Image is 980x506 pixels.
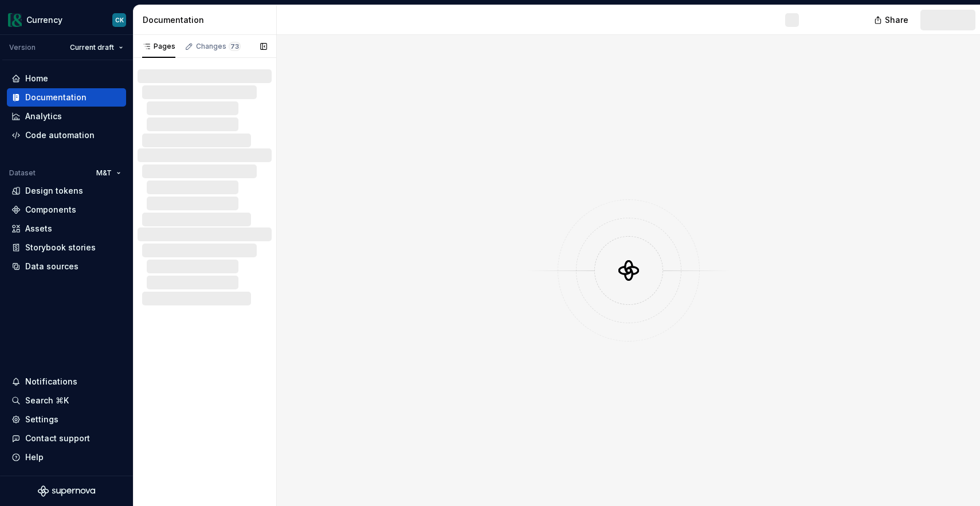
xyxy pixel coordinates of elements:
span: Current draft [70,43,114,52]
button: Notifications [7,372,126,391]
div: Components [25,204,76,215]
button: Contact support [7,429,126,448]
a: Storybook stories [7,238,126,257]
div: Data sources [25,261,79,272]
a: Assets [7,219,126,238]
a: Components [7,201,126,219]
div: Notifications [25,376,77,387]
a: Home [7,69,126,88]
div: Design tokens [25,185,83,197]
span: M&T [96,168,112,178]
div: Pages [142,42,175,51]
div: Analytics [25,111,62,122]
a: Settings [7,410,126,429]
div: Version [9,43,36,52]
img: 77b064d8-59cc-4dbd-8929-60c45737814c.png [8,13,22,27]
div: Search ⌘K [25,395,69,406]
div: Currency [26,14,62,26]
div: Home [25,73,48,84]
a: Design tokens [7,182,126,200]
div: CK [115,15,124,25]
div: Settings [25,414,58,425]
a: Data sources [7,257,126,276]
button: Current draft [65,40,128,56]
a: Code automation [7,126,126,144]
div: Contact support [25,433,90,444]
button: Search ⌘K [7,391,126,410]
div: Documentation [25,92,87,103]
span: Share [885,14,908,26]
div: Help [25,452,44,463]
svg: Supernova Logo [38,485,95,497]
a: Analytics [7,107,126,125]
div: Storybook stories [25,242,96,253]
button: M&T [91,165,126,181]
button: CurrencyCK [2,7,131,32]
div: Assets [25,223,52,234]
button: Help [7,448,126,466]
div: Documentation [143,14,272,26]
a: Documentation [7,88,126,107]
div: Dataset [9,168,36,178]
button: Share [868,10,916,30]
div: Changes [196,42,241,51]
div: Code automation [25,130,95,141]
span: 73 [229,42,241,51]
